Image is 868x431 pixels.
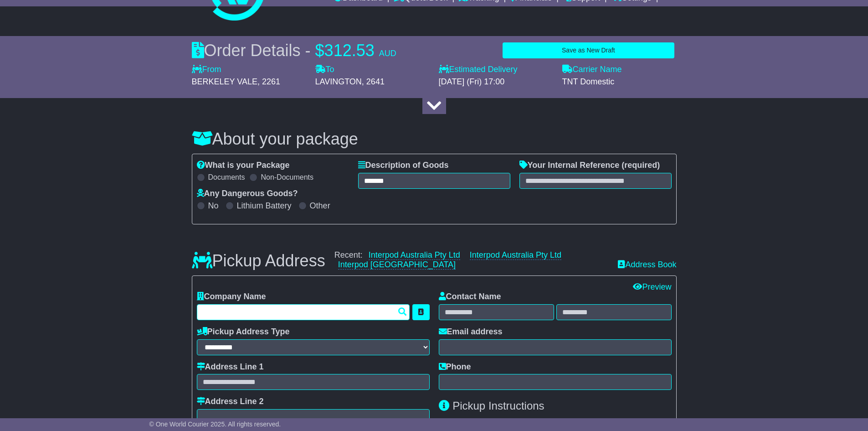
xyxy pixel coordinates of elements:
[562,77,677,87] div: TNT Domestic
[192,130,677,148] h3: About your package
[192,41,396,60] div: Order Details -
[208,173,245,182] label: Documents
[315,65,334,75] label: To
[237,201,292,211] label: Lithium Battery
[334,250,609,270] div: Recent:
[197,327,290,337] label: Pickup Address Type
[369,250,460,260] a: Interpod Australia Pty Ltd
[562,65,622,75] label: Carrier Name
[439,327,503,337] label: Email address
[338,260,456,270] a: Interpod [GEOGRAPHIC_DATA]
[192,77,257,86] span: BERKELEY VALE
[324,41,375,60] span: 312.53
[362,77,385,86] span: , 2641
[192,65,221,75] label: From
[633,282,671,291] a: Preview
[452,400,544,412] span: Pickup Instructions
[439,292,501,302] label: Contact Name
[310,201,330,211] label: Other
[470,250,561,260] a: Interpod Australia Pty Ltd
[358,161,449,171] label: Description of Goods
[439,65,553,75] label: Estimated Delivery
[208,201,219,211] label: No
[439,77,553,87] div: [DATE] (Fri) 17:00
[192,252,325,270] h3: Pickup Address
[197,362,264,372] label: Address Line 1
[257,77,280,86] span: , 2261
[618,260,676,270] a: Address Book
[197,161,290,171] label: What is your Package
[439,362,471,372] label: Phone
[315,41,324,60] span: $
[379,49,396,58] span: AUD
[261,173,313,182] label: Non-Documents
[149,421,281,428] span: © One World Courier 2025. All rights reserved.
[197,397,264,407] label: Address Line 2
[503,42,674,58] button: Save as New Draft
[315,77,362,86] span: LAVINGTON
[197,189,298,199] label: Any Dangerous Goods?
[197,292,266,302] label: Company Name
[519,161,660,171] label: Your Internal Reference (required)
